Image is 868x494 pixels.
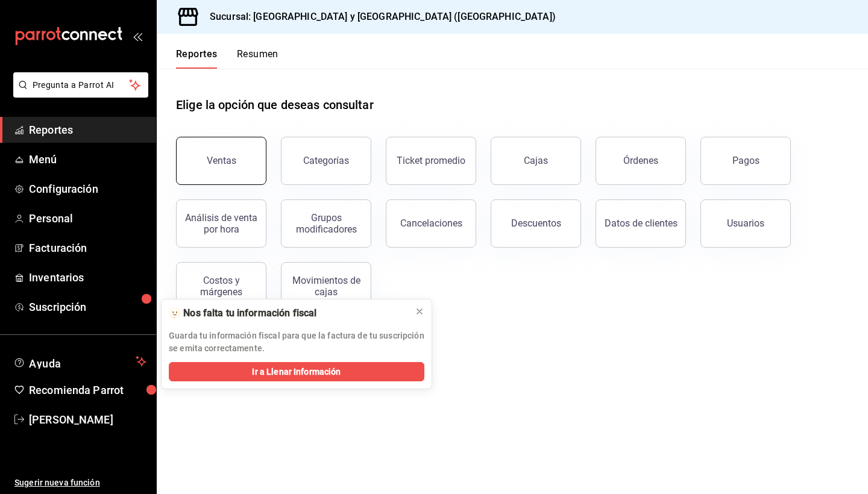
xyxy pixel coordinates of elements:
[133,31,142,41] button: open_drawer_menu
[169,307,405,320] div: 🫥 Nos falta tu información fiscal
[289,212,363,235] div: Grupos modificadores
[184,212,259,235] div: Análisis de venta por hora
[29,411,146,428] span: [PERSON_NAME]
[397,155,465,166] div: Ticket promedio
[281,137,371,185] button: Categorías
[491,199,581,248] button: Descuentos
[289,275,363,298] div: Movimientos de cajas
[176,137,266,185] button: Ventas
[700,137,791,185] button: Pagos
[400,217,462,229] div: Cancelaciones
[386,199,476,248] button: Cancelaciones
[596,137,686,185] button: Órdenes
[252,366,341,378] span: Ir a Llenar Información
[29,240,146,256] span: Facturación
[176,96,374,114] h1: Elige la opción que deseas consultar
[281,199,371,248] button: Grupos modificadores
[596,199,686,248] button: Datos de clientes
[176,48,218,69] button: Reportes
[176,199,266,248] button: Análisis de venta por hora
[33,79,130,92] span: Pregunta a Parrot AI
[29,210,146,227] span: Personal
[169,362,424,381] button: Ir a Llenar Información
[605,217,678,229] div: Datos de clientes
[303,155,349,166] div: Categorías
[29,181,146,197] span: Configuración
[200,10,556,24] h3: Sucursal: [GEOGRAPHIC_DATA] y [GEOGRAPHIC_DATA] ([GEOGRAPHIC_DATA])
[207,155,236,166] div: Ventas
[14,477,146,489] span: Sugerir nueva función
[29,151,146,167] span: Menú
[29,269,146,286] span: Inventarios
[623,155,658,166] div: Órdenes
[29,299,146,315] span: Suscripción
[29,122,146,138] span: Reportes
[176,48,278,69] div: navigation tabs
[29,382,146,398] span: Recomienda Parrot
[184,275,259,298] div: Costos y márgenes
[237,48,278,69] button: Resumen
[491,137,581,185] a: Cajas
[176,262,266,310] button: Costos y márgenes
[29,354,131,369] span: Ayuda
[727,217,764,229] div: Usuarios
[169,330,424,355] p: Guarda tu información fiscal para que la factura de tu suscripción se emita correctamente.
[700,199,791,248] button: Usuarios
[281,262,371,310] button: Movimientos de cajas
[8,87,148,100] a: Pregunta a Parrot AI
[13,72,148,98] button: Pregunta a Parrot AI
[524,154,549,168] div: Cajas
[511,217,561,229] div: Descuentos
[732,155,759,166] div: Pagos
[386,137,476,185] button: Ticket promedio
